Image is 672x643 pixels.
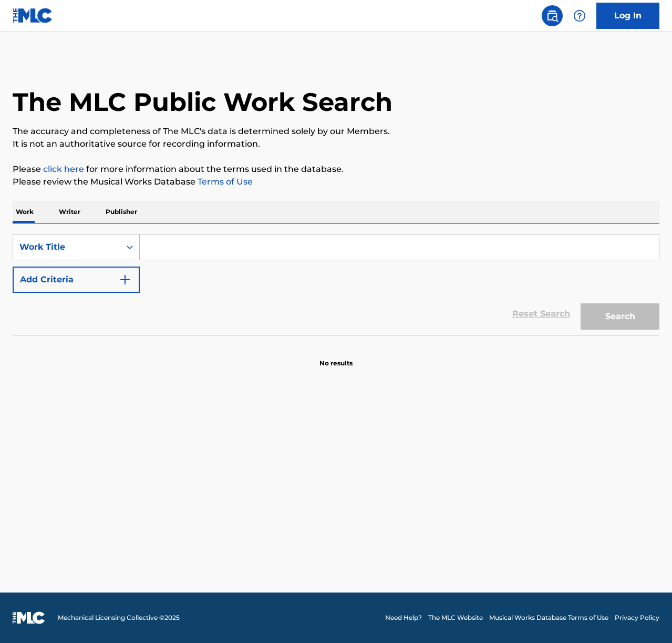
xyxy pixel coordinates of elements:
a: Musical Works Database Terms of Use [489,613,608,622]
p: No results [319,346,353,368]
a: Log In [596,3,659,29]
a: click here [43,164,84,174]
iframe: Chat Widget [619,593,672,643]
a: Public Search [542,5,563,26]
span: Mechanical Licensing Collective © 2025 [58,613,180,622]
p: The accuracy and completeness of The MLC's data is determined solely by our Members. [13,125,659,138]
a: Need Help? [385,613,422,622]
img: search [546,9,559,22]
p: Please for more information about the terms used in the database. [13,163,659,176]
div: Help [569,5,590,26]
img: help [573,9,586,22]
div: Work Title [19,241,114,253]
h1: The MLC Public Work Search [13,86,392,118]
p: Work [13,201,37,223]
form: Search Form [13,234,659,335]
a: Privacy Policy [615,613,659,622]
p: Writer [56,201,84,223]
img: 9d2ae6d4665cec9f34b9.svg [119,273,131,286]
p: It is not an authoritative source for recording information. [13,138,659,150]
p: Please review the Musical Works Database [13,176,659,188]
p: Publisher [102,201,140,223]
img: MLC Logo [13,8,53,23]
img: logo [13,611,45,624]
a: The MLC Website [428,613,483,622]
button: Add Criteria [13,267,140,293]
a: Terms of Use [195,177,253,187]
